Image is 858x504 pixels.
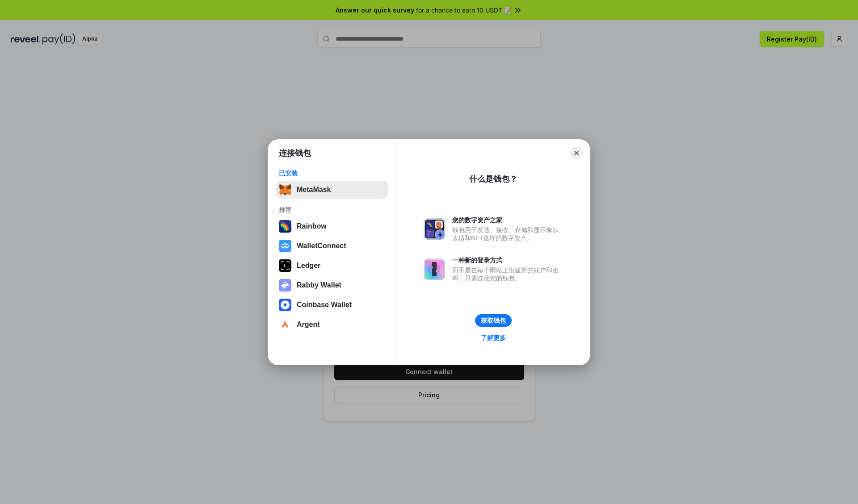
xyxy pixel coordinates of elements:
[297,222,327,230] div: Rainbow
[452,216,563,224] div: 您的数字资产之家
[297,301,352,309] div: Coinbase Wallet
[279,183,291,196] img: svg+xml,%3Csvg%20fill%3D%22none%22%20height%3D%2233%22%20viewBox%3D%220%200%2035%2033%22%20width%...
[297,186,331,194] div: MetaMask
[276,181,388,199] button: MetaMask
[452,256,563,264] div: 一种新的登录方式
[424,258,445,280] img: svg+xml,%3Csvg%20xmlns%3D%22http%3A%2F%2Fwww.w3.org%2F2000%2Fsvg%22%20fill%3D%22none%22%20viewBox...
[276,217,388,235] button: Rainbow
[570,147,583,159] button: Close
[276,237,388,255] button: WalletConnect
[279,220,291,233] img: svg+xml,%3Csvg%20width%3D%22120%22%20height%3D%22120%22%20viewBox%3D%220%200%20120%20120%22%20fil...
[279,148,311,158] h1: 连接钱包
[481,317,506,325] div: 获取钱包
[279,318,291,331] img: svg+xml,%3Csvg%20width%3D%2228%22%20height%3D%2228%22%20viewBox%3D%220%200%2028%2028%22%20fill%3D...
[424,218,445,240] img: svg+xml,%3Csvg%20xmlns%3D%22http%3A%2F%2Fwww.w3.org%2F2000%2Fsvg%22%20fill%3D%22none%22%20viewBox...
[452,226,563,242] div: 钱包用于发送、接收、存储和显示像以太坊和NFT这样的数字资产。
[279,259,291,272] img: svg+xml,%3Csvg%20xmlns%3D%22http%3A%2F%2Fwww.w3.org%2F2000%2Fsvg%22%20width%3D%2228%22%20height%3...
[469,174,517,184] div: 什么是钱包？
[276,276,388,294] button: Rabby Wallet
[279,299,291,311] img: svg+xml,%3Csvg%20width%3D%2228%22%20height%3D%2228%22%20viewBox%3D%220%200%2028%2028%22%20fill%3D...
[276,316,388,333] button: Argent
[279,206,386,214] div: 推荐
[297,262,320,270] div: Ledger
[475,314,512,327] button: 获取钱包
[276,296,388,314] button: Coinbase Wallet
[297,281,341,289] div: Rabby Wallet
[279,279,291,292] img: svg+xml,%3Csvg%20xmlns%3D%22http%3A%2F%2Fwww.w3.org%2F2000%2Fsvg%22%20fill%3D%22none%22%20viewBox...
[297,242,346,250] div: WalletConnect
[475,332,511,344] a: 了解更多
[452,266,563,282] div: 而不是在每个网站上创建新的账户和密码，只需连接您的钱包。
[297,321,320,329] div: Argent
[481,334,506,342] div: 了解更多
[279,240,291,252] img: svg+xml,%3Csvg%20width%3D%2228%22%20height%3D%2228%22%20viewBox%3D%220%200%2028%2028%22%20fill%3D...
[279,169,386,177] div: 已安装
[276,257,388,275] button: Ledger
